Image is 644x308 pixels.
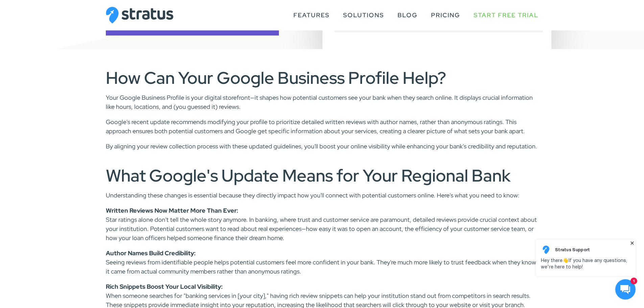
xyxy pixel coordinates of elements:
[106,167,539,184] h2: What Google's Update Means for Your Regional Bank
[431,9,460,22] a: Pricing
[534,238,637,301] iframe: HelpCrunch
[106,7,173,24] img: Stratus
[474,9,539,22] a: Start Free Trial
[106,249,196,257] strong: Author Names Build Credibility:
[293,9,330,22] a: Features
[106,283,223,290] strong: Rich Snippets Boost Your Local Visibility:
[106,69,539,86] h2: How Can Your Google Business Profile Help?
[106,248,539,276] p: Seeing reviews from identifiable people helps potential customers feel more confident in your ban...
[398,9,418,22] a: Blog
[106,191,539,200] p: Understanding these changes is essential because they directly impact how you'll connect with pot...
[106,93,539,111] p: Your Google Business Profile is your digital storefront—it shapes how potential customers see you...
[106,206,539,242] p: Star ratings alone don't tell the whole story anymore. In banking, where trust and customer servi...
[106,207,238,214] strong: Written Reviews Now Matter More Than Ever:
[343,9,384,22] a: Solutions
[106,117,539,136] p: Google's recent update recommends modifying your profile to prioritize detailed written reviews w...
[106,142,539,151] p: By aligning your review collection process with these updated guidelines, you'll boost your onlin...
